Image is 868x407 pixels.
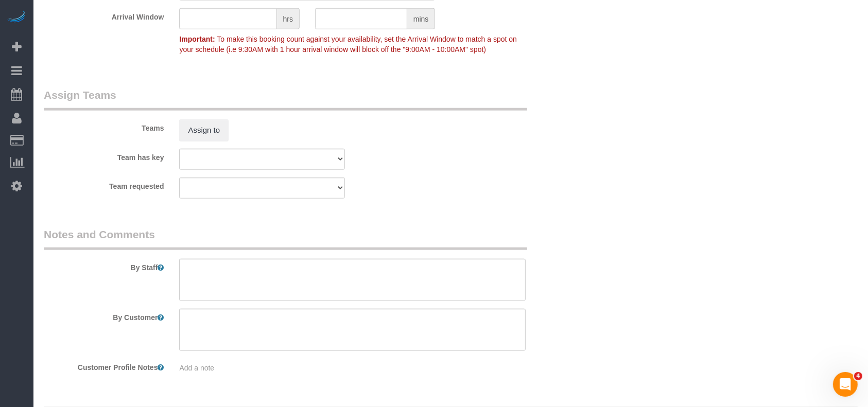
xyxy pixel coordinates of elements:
label: By Staff [36,259,171,273]
span: To make this booking count against your availability, set the Arrival Window to match a spot on y... [179,35,516,54]
legend: Assign Teams [44,87,527,111]
label: Arrival Window [36,8,171,22]
strong: Important: [179,35,215,43]
legend: Notes and Comments [44,227,527,250]
span: Add a note [179,364,214,372]
iframe: Intercom live chat [833,372,858,397]
span: 4 [854,372,862,380]
span: hrs [277,8,300,29]
label: By Customer [36,309,171,323]
label: Customer Profile Notes [36,359,171,373]
label: Team requested [36,178,171,191]
button: Assign to [179,119,229,141]
img: Automaid Logo [6,10,27,25]
label: Teams [36,119,171,133]
span: mins [407,8,436,29]
label: Team has key [36,149,171,163]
